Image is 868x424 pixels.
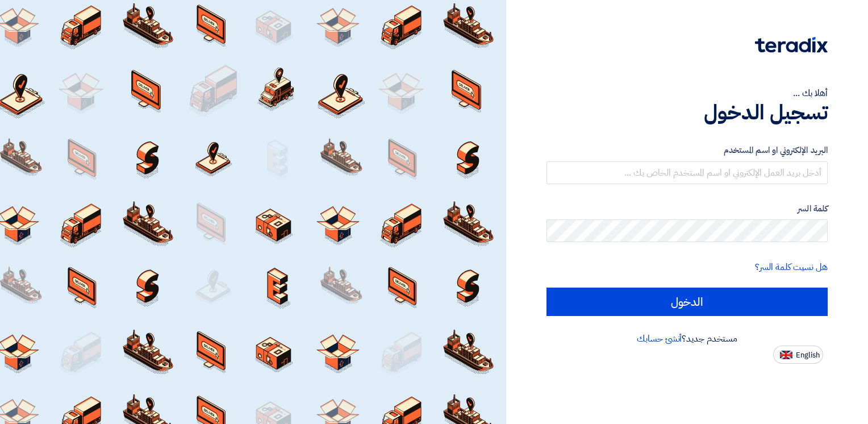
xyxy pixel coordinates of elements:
[755,37,828,53] img: Teradix logo
[546,86,828,100] div: أهلا بك ...
[546,100,828,125] h1: تسجيل الدخول
[546,161,828,184] input: أدخل بريد العمل الإلكتروني او اسم المستخدم الخاص بك ...
[796,351,820,359] span: English
[773,346,823,364] button: English
[546,332,828,346] div: مستخدم جديد؟
[780,351,792,359] img: en-US.png
[637,332,682,346] a: أنشئ حسابك
[755,260,828,274] a: هل نسيت كلمة السر؟
[546,288,828,316] input: الدخول
[546,202,828,215] label: كلمة السر
[546,144,828,157] label: البريد الإلكتروني او اسم المستخدم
